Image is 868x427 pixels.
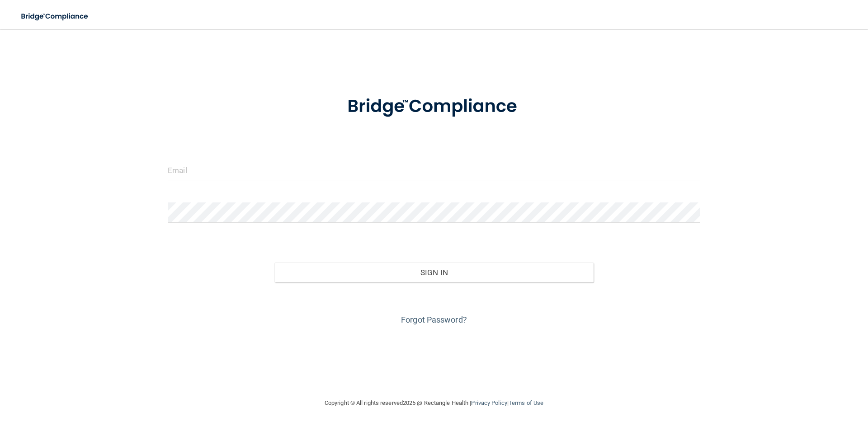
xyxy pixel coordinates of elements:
[329,83,539,130] img: bridge_compliance_login_screen.278c3ca4.svg
[269,389,599,418] div: Copyright © All rights reserved 2025 @ Rectangle Health | |
[274,263,594,282] button: Sign In
[509,399,543,406] a: Terms of Use
[471,399,507,406] a: Privacy Policy
[14,7,97,26] img: bridge_compliance_login_screen.278c3ca4.svg
[401,315,467,324] a: Forgot Password?
[168,160,700,180] input: Email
